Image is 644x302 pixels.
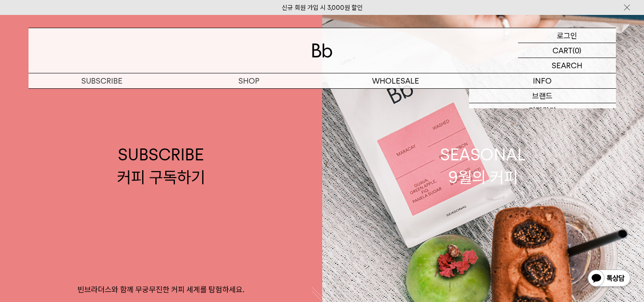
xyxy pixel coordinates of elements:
[469,89,616,103] a: 브랜드
[117,143,205,189] div: SUBSCRIBE 커피 구독하기
[518,28,616,43] a: 로그인
[312,44,332,58] img: 로고
[322,73,469,88] p: WHOLESALE
[469,73,616,88] p: INFO
[175,73,322,88] a: SHOP
[440,143,526,189] div: SEASONAL 9월의 커피
[29,73,175,88] a: SUBSCRIBE
[469,103,616,118] a: 커피위키
[552,43,572,58] p: CART
[587,269,631,289] img: 카카오톡 채널 1:1 채팅 버튼
[572,43,581,58] p: (0)
[557,28,577,43] p: 로그인
[552,58,582,73] p: SEARCH
[518,43,616,58] a: CART (0)
[282,4,363,12] a: 신규 회원 가입 시 3,000원 할인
